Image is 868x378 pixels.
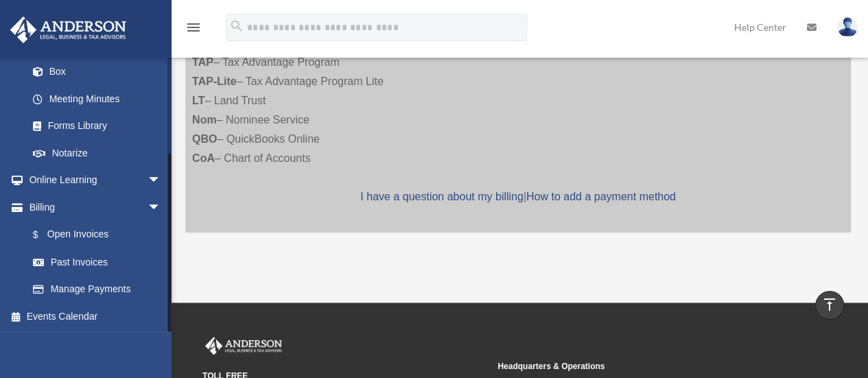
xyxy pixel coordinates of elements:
[192,133,217,145] strong: QBO
[148,167,175,195] span: arrow_drop_down
[192,187,844,206] p: |
[19,85,182,113] a: Meeting Minutes
[837,17,858,37] img: User Pic
[185,19,202,36] i: menu
[192,95,204,106] strong: LT
[192,152,215,164] strong: CoA
[192,75,237,87] strong: TAP-Lite
[10,193,175,221] a: Billingarrow_drop_down
[815,291,844,320] a: vertical_align_top
[192,114,217,126] strong: Nom
[19,113,182,140] a: Forms Library
[19,221,168,249] a: $Open Invoices
[497,359,783,374] small: Headquarters & Operations
[192,56,213,68] strong: TAP
[19,139,182,167] a: Notarize
[821,296,838,313] i: vertical_align_top
[360,191,523,202] a: I have a question about my billing
[148,193,175,222] span: arrow_drop_down
[185,24,202,36] a: menu
[202,337,285,355] img: Anderson Advisors Platinum Portal
[19,248,175,276] a: Past Invoices
[6,16,130,43] img: Anderson Advisors Platinum Portal
[526,191,676,202] a: How to add a payment method
[10,167,182,194] a: Online Learningarrow_drop_down
[229,19,244,34] i: search
[19,276,175,303] a: Manage Payments
[10,303,182,330] a: Events Calendar
[40,226,47,244] span: $
[19,58,182,86] a: Box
